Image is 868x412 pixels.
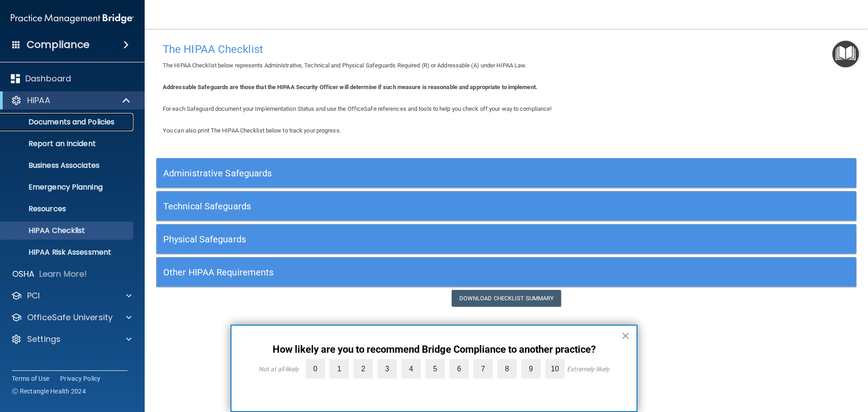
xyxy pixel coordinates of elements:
[497,359,517,379] label: 8
[832,41,859,67] button: Open Resource Center
[354,359,373,379] label: 2
[39,269,87,279] p: Learn More!
[163,267,675,277] h5: Other HIPAA Requirements
[401,359,421,379] label: 4
[306,359,325,379] label: 0
[521,359,541,379] label: 9
[27,95,50,106] p: HIPAA
[163,105,552,112] span: For each Safeguard document your Implementation Status and use the OfficeSafe references and tool...
[6,118,129,127] p: Documents and Policies
[27,38,90,51] h4: Compliance
[163,43,850,55] h4: The HIPAA Checklist
[60,374,101,383] a: Privacy Policy
[27,334,61,345] p: Settings
[6,248,129,257] p: HIPAA Risk Assessment
[12,269,35,279] p: OSHA
[6,161,129,170] p: Business Associates
[163,62,527,69] span: The HIPAA Checklist below represents Administrative, Technical and Physical Safeguards Required (...
[473,359,493,379] label: 7
[425,359,445,379] label: 5
[330,359,349,379] label: 1
[6,204,129,213] p: Resources
[545,359,565,379] label: 10
[11,9,134,28] img: PMB logo
[452,290,561,307] a: Download Checklist Summary
[12,387,86,396] span: Ⓒ Rectangle Health 2024
[250,344,618,355] p: How likely are you to recommend Bridge Compliance to another practice?
[6,139,129,148] p: Report an Incident
[27,290,40,301] p: PCI
[449,359,469,379] label: 6
[12,374,49,383] a: Terms of Use
[163,84,538,90] b: Addressable Safeguards are those that the HIPAA Security Officer will determine if such measure i...
[567,365,609,373] div: Extremely likely
[163,168,675,178] h5: Administrative Safeguards
[6,226,129,235] p: HIPAA Checklist
[27,312,113,323] p: OfficeSafe University
[11,74,20,83] img: dashboard.aa5b2476.svg
[621,328,630,343] button: Close
[259,365,299,373] div: Not at all likely
[163,201,675,211] h5: Technical Safeguards
[377,359,397,379] label: 3
[163,234,675,244] h5: Physical Safeguards
[25,73,71,84] p: Dashboard
[163,127,341,134] span: You can also print The HIPAA Checklist below to track your progress.
[6,183,129,192] p: Emergency Planning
